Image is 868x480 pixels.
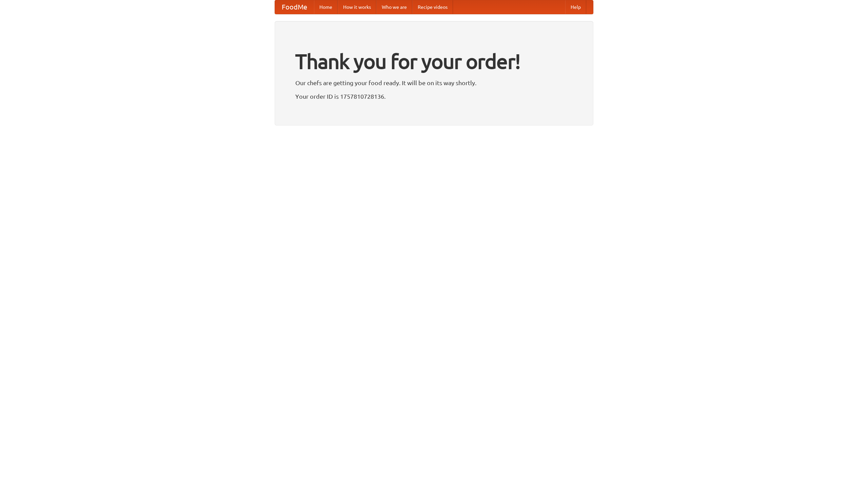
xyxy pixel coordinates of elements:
p: Your order ID is 1757810728136. [295,91,573,101]
p: Our chefs are getting your food ready. It will be on its way shortly. [295,78,573,88]
a: Who we are [376,0,412,14]
a: How it works [338,0,376,14]
a: Help [565,0,586,14]
h1: Thank you for your order! [295,45,573,78]
a: Recipe videos [412,0,453,14]
a: FoodMe [275,0,314,14]
a: Home [314,0,338,14]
